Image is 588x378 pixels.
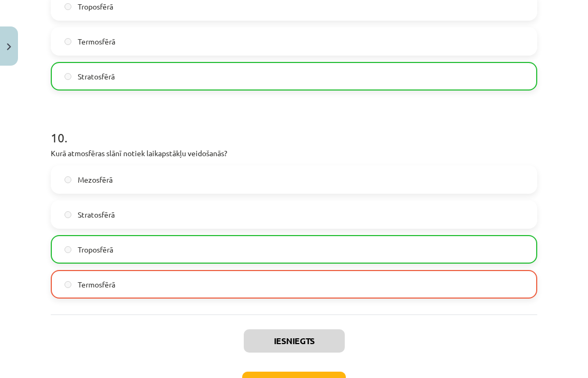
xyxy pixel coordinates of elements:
[65,3,71,10] input: Troposfērā
[78,244,113,255] span: Troposfērā
[78,1,113,12] span: Troposfērā
[51,112,537,145] h1: 10 .
[78,174,113,185] span: Mezosfērā
[51,148,537,159] p: Kurā atmosfēras slānī notiek laikapstākļu veidošanās?
[65,176,71,183] input: Mezosfērā
[78,279,115,290] span: Termosfērā
[7,43,11,50] img: icon-close-lesson-0947bae3869378f0d4975bcd49f059093ad1ed9edebbc8119c70593378902aed.svg
[65,246,71,253] input: Troposfērā
[65,211,71,218] input: Stratosfērā
[65,281,71,288] input: Termosfērā
[244,329,345,353] button: Iesniegts
[65,73,71,80] input: Stratosfērā
[78,71,115,82] span: Stratosfērā
[78,209,115,220] span: Stratosfērā
[65,38,71,45] input: Termosfērā
[78,36,115,47] span: Termosfērā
